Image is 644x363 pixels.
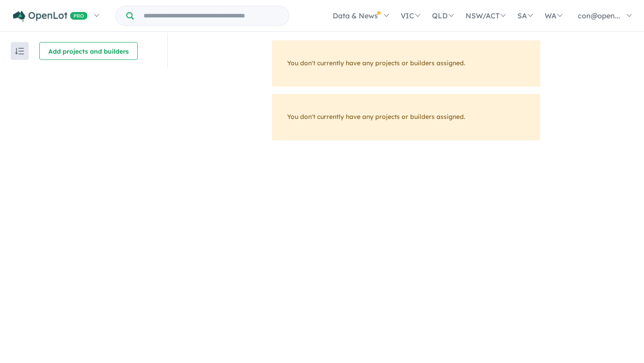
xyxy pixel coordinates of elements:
[578,11,620,20] span: con@open...
[272,94,540,140] div: You don't currently have any projects or builders assigned.
[39,42,138,60] button: Add projects and builders
[272,40,540,87] div: You don't currently have any projects or builders assigned.
[15,48,24,55] img: sort.svg
[136,6,287,25] input: Try estate name, suburb, builder or developer
[13,11,88,22] img: Openlot PRO Logo White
